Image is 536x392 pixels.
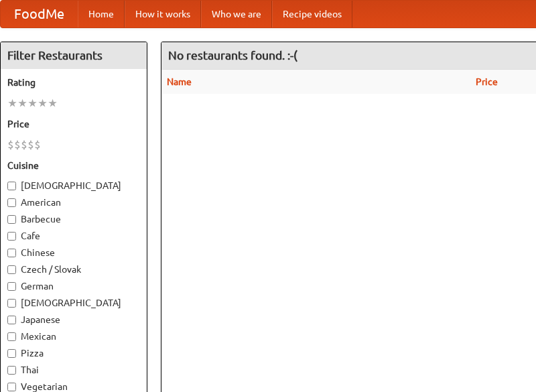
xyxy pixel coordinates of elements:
label: [DEMOGRAPHIC_DATA] [7,179,140,192]
li: ★ [7,96,17,111]
h5: Cuisine [7,159,140,172]
input: Czech / Slovak [7,265,16,274]
label: Thai [7,363,140,377]
label: Barbecue [7,212,140,226]
h5: Price [7,117,140,131]
li: $ [27,137,34,152]
label: Mexican [7,330,140,343]
li: $ [7,137,14,152]
a: Who we are [201,1,272,27]
input: German [7,282,16,291]
label: German [7,279,140,293]
a: Recipe videos [272,1,352,27]
li: $ [14,137,21,152]
input: [DEMOGRAPHIC_DATA] [7,182,16,190]
li: $ [34,137,41,152]
label: Pizza [7,346,140,360]
input: Barbecue [7,215,16,224]
input: Mexican [7,332,16,341]
label: Japanese [7,313,140,326]
h4: Filter Restaurants [1,42,147,69]
h5: Rating [7,76,140,89]
label: American [7,196,140,209]
input: Thai [7,366,16,375]
a: Name [167,76,192,87]
input: Pizza [7,349,16,358]
label: [DEMOGRAPHIC_DATA] [7,296,140,310]
li: ★ [27,96,38,111]
a: Home [78,1,125,27]
a: How it works [125,1,201,27]
li: $ [21,137,27,152]
input: [DEMOGRAPHIC_DATA] [7,299,16,308]
label: Czech / Slovak [7,263,140,276]
label: Chinese [7,246,140,259]
li: ★ [38,96,48,111]
a: FoodMe [1,1,78,27]
input: Vegetarian [7,383,16,391]
ng-pluralize: No restaurants found. :-( [168,49,297,62]
li: ★ [17,96,27,111]
input: Japanese [7,316,16,324]
li: ★ [48,96,58,111]
input: Chinese [7,249,16,257]
input: Cafe [7,232,16,241]
a: Price [476,76,498,87]
label: Cafe [7,229,140,243]
input: American [7,198,16,207]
